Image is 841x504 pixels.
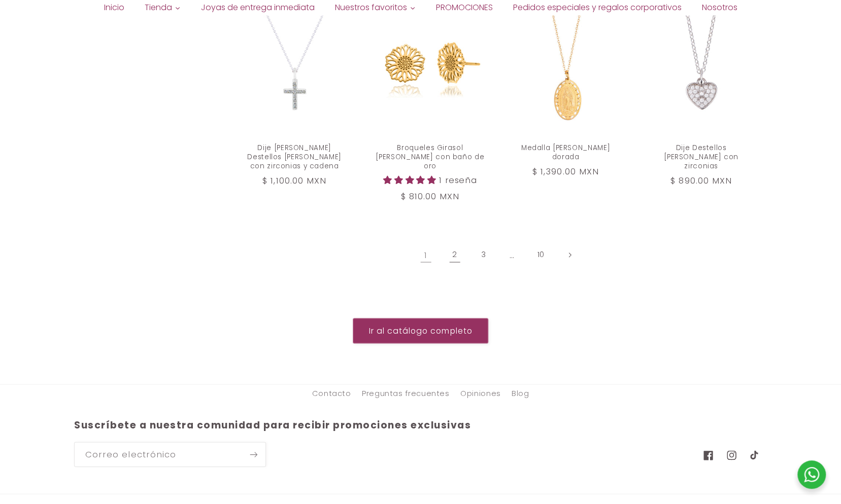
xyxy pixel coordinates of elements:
[75,442,265,466] input: Correo electrónico
[460,384,501,403] a: Opiniones
[362,384,450,403] a: Preguntas frecuentes
[500,243,524,266] span: …
[511,143,621,161] a: Medalla [PERSON_NAME] dorada
[529,243,553,266] a: Página 10
[414,243,438,266] a: Página 1
[375,143,485,170] a: Broqueles Girasol [PERSON_NAME] con baño de oro
[242,442,265,466] button: Suscribirse
[240,143,350,170] a: Dije [PERSON_NAME] Destellos [PERSON_NAME] con zirconias y cadena
[472,243,495,266] a: Página 3
[312,387,351,403] a: Contacto
[353,318,488,343] a: Ir al catálogo completo
[513,2,682,13] span: Pedidos especiales y regalos corporativos
[201,2,315,13] span: Joyas de entrega inmediata
[145,2,172,13] span: Tienda
[512,384,529,403] a: Blog
[702,2,737,13] span: Nosotros
[104,2,124,13] span: Inicio
[229,243,767,266] nav: Paginación
[74,419,691,431] h2: Suscríbete a nuestra comunidad para recibir promociones exclusivas
[443,243,466,266] a: Página 2
[335,2,407,13] span: Nuestros favoritos
[436,2,493,13] span: PROMOCIONES
[558,243,581,266] a: Página siguiente
[646,143,756,170] a: Dije Destellos [PERSON_NAME] con zirconias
